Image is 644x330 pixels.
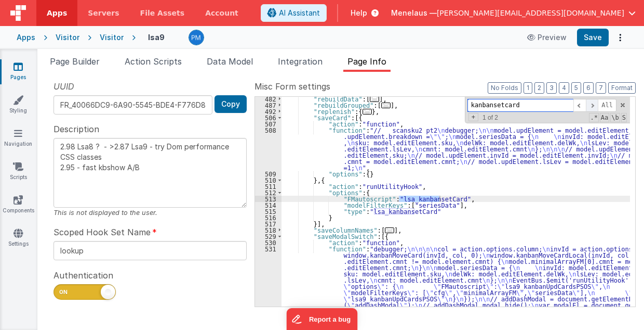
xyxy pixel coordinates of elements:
img: a12ed5ba5769bda9d2665f51d2850528 [189,30,204,45]
div: 513 [255,196,281,202]
button: 3 [546,82,557,94]
div: 516 [255,214,281,221]
div: 530 [255,239,281,246]
div: 517 [255,221,281,227]
span: UUID [53,80,74,93]
span: Page Builder [50,56,100,67]
button: Copy [214,95,247,113]
button: 1 [524,82,532,94]
span: Apps [47,8,67,18]
input: Search for [467,99,573,112]
div: 508 [255,127,281,171]
div: This is not displayed to the user. [53,208,247,218]
span: ... [363,109,372,115]
iframe: Marker.io feedback button [287,308,358,330]
div: Visitor [56,32,79,43]
span: Help [351,8,367,18]
button: Preview [521,29,573,46]
button: 2 [534,82,544,94]
span: [PERSON_NAME][EMAIL_ADDRESS][DOMAIN_NAME] [437,8,624,18]
span: Servers [88,8,119,18]
div: 512 [255,189,281,196]
span: ... [370,96,379,102]
div: 509 [255,171,281,177]
div: 487 [255,102,281,108]
button: 5 [571,82,581,94]
h4: lsa9 [148,33,165,41]
div: 506 [255,115,281,121]
span: Page Info [347,56,386,67]
button: Save [577,29,609,46]
span: Menelaus — [391,8,437,18]
span: File Assets [140,8,185,18]
span: Action Scripts [125,56,182,67]
span: Scoped Hook Set Name [53,226,151,238]
span: Misc Form settings [254,80,330,93]
span: RegExp Search [589,113,598,122]
span: CaseSensitive Search [600,113,609,122]
span: AI Assistant [279,8,320,18]
span: Integration [278,56,323,67]
button: AI Assistant [261,4,327,22]
span: Toggel Replace mode [468,113,478,121]
button: Menelaus — [PERSON_NAME][EMAIL_ADDRESS][DOMAIN_NAME] [391,8,636,18]
div: 529 [255,233,281,239]
div: 515 [255,208,281,214]
button: Format [608,82,636,94]
div: 511 [255,183,281,189]
span: Authentication [53,269,113,282]
div: When off, visitors will not be prompted a login page. [53,305,247,315]
button: 6 [583,82,594,94]
span: Alt-Enter [598,99,616,112]
div: 510 [255,177,281,183]
span: ... [381,103,391,108]
div: 492 [255,108,281,115]
div: Visitor [100,32,124,43]
div: 482 [255,96,281,102]
button: No Folds [488,82,521,94]
span: Description [53,123,99,135]
span: Whole Word Search [610,113,620,122]
div: 518 [255,227,281,233]
button: 7 [596,82,606,94]
span: 1 of 2 [478,114,502,121]
button: Options [613,30,627,45]
span: Data Model [207,56,253,67]
span: Search In Selection [621,113,627,122]
div: 507 [255,121,281,127]
button: 4 [559,82,569,94]
div: Apps [17,32,35,43]
div: 514 [255,202,281,208]
span: ... [385,227,394,233]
